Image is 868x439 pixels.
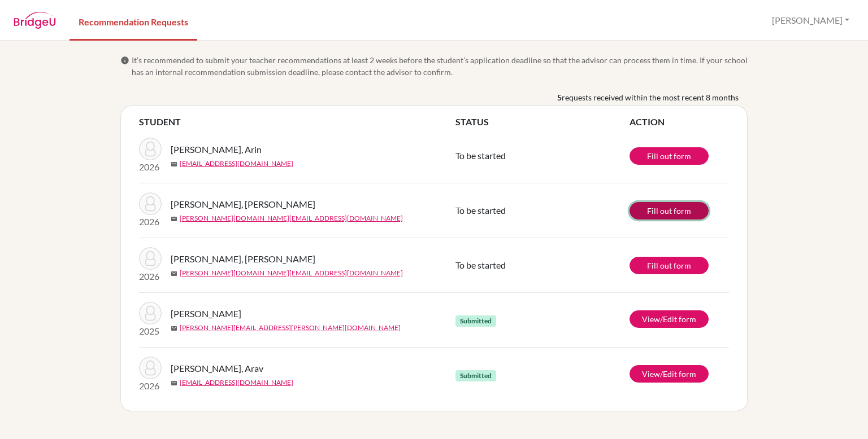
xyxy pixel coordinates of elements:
span: Submitted [455,370,496,381]
span: [PERSON_NAME], [PERSON_NAME] [171,252,315,266]
span: [PERSON_NAME], [PERSON_NAME] [171,197,315,211]
img: Umalker, Arav [139,357,162,379]
p: 2026 [139,160,162,174]
a: [PERSON_NAME][DOMAIN_NAME][EMAIL_ADDRESS][DOMAIN_NAME] [180,268,403,278]
span: To be started [455,260,506,270]
span: mail [171,161,177,168]
a: Fill out form [630,257,709,274]
th: STUDENT [139,115,455,129]
span: To be started [455,205,506,216]
th: ACTION [630,115,729,129]
img: Balaji, Shraddha [139,192,162,215]
p: 2026 [139,379,162,393]
p: 2025 [139,324,162,338]
a: Fill out form [630,202,709,219]
span: mail [171,325,177,332]
a: [PERSON_NAME][DOMAIN_NAME][EMAIL_ADDRESS][DOMAIN_NAME] [180,213,403,223]
span: requests received within the most recent 8 months [562,91,739,103]
span: It’s recommended to submit your teacher recommendations at least 2 weeks before the student’s app... [132,54,748,78]
a: Fill out form [630,147,709,165]
a: Recommendation Requests [70,2,197,41]
span: mail [171,216,177,222]
a: [EMAIL_ADDRESS][DOMAIN_NAME] [180,159,293,169]
span: mail [171,270,177,277]
img: Raj Vugane, Arin [139,138,162,160]
a: [PERSON_NAME][EMAIL_ADDRESS][PERSON_NAME][DOMAIN_NAME] [180,323,401,333]
span: info [120,56,129,65]
p: 2026 [139,215,162,229]
p: 2026 [139,270,162,283]
img: Garapati, Manas [139,302,162,324]
img: BridgeU logo [14,12,56,29]
span: mail [171,380,177,387]
span: To be started [455,150,506,161]
img: Balaji, Shraddha [139,247,162,270]
b: 5 [557,91,562,103]
a: View/Edit form [630,310,709,328]
span: [PERSON_NAME], Arav [171,362,263,375]
th: STATUS [455,115,630,129]
button: [PERSON_NAME] [767,10,854,31]
span: [PERSON_NAME] [171,307,241,321]
span: [PERSON_NAME], Arin [171,143,262,156]
a: View/Edit form [630,365,709,383]
a: [EMAIL_ADDRESS][DOMAIN_NAME] [180,377,293,388]
span: Submitted [455,315,496,327]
